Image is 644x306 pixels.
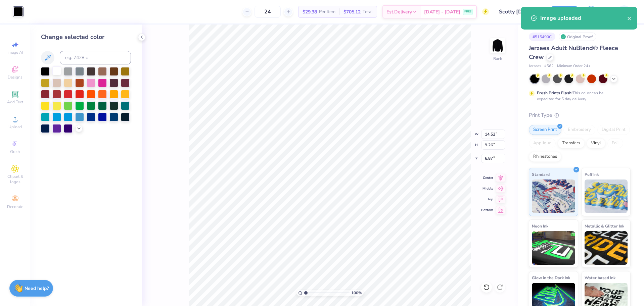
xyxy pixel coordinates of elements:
[529,138,556,148] div: Applique
[7,50,23,55] span: Image AI
[529,111,631,119] div: Print Type
[585,274,615,281] span: Water based Ink
[8,74,22,80] span: Designs
[537,90,572,96] strong: Fresh Prints Flash:
[532,180,575,213] img: Standard
[544,63,554,69] span: # 562
[529,125,561,135] div: Screen Print
[386,8,412,15] span: Est. Delivery
[25,285,49,292] strong: Need help?
[540,14,627,22] div: Image uploaded
[319,8,335,15] span: Per Item
[585,180,628,213] img: Puff Ink
[585,231,628,265] img: Metallic & Glitter Ink
[351,290,362,296] span: 100 %
[10,149,20,154] span: Greek
[481,186,493,191] span: Middle
[532,231,575,265] img: Neon Ink
[529,44,618,61] span: Jerzees Adult NuBlend® Fleece Crew
[481,175,493,180] span: Center
[529,152,561,162] div: Rhinestones
[8,124,22,130] span: Upload
[532,222,548,229] span: Neon Ink
[481,208,493,212] span: Bottom
[491,39,504,52] img: Back
[557,63,591,69] span: Minimum Order: 24 +
[494,5,543,18] input: Untitled Design
[587,138,605,148] div: Vinyl
[627,14,632,22] button: close
[363,8,373,15] span: Total
[481,197,493,202] span: Top
[559,33,596,41] div: Original Proof
[529,33,555,41] div: # 515490C
[493,56,502,62] div: Back
[558,138,585,148] div: Transfers
[529,63,541,69] span: Jerzees
[3,174,27,185] span: Clipart & logos
[597,125,630,135] div: Digital Print
[424,8,460,15] span: [DATE] - [DATE]
[41,33,131,42] div: Change selected color
[585,222,624,229] span: Metallic & Glitter Ink
[303,8,317,15] span: $29.38
[607,138,623,148] div: Foil
[464,9,471,14] span: FREE
[585,171,599,178] span: Puff Ink
[343,8,361,15] span: $705.12
[7,204,23,209] span: Decorate
[7,99,23,105] span: Add Text
[537,90,619,102] div: This color can be expedited for 5 day delivery.
[532,171,550,178] span: Standard
[532,274,570,281] span: Glow in the Dark Ink
[255,6,281,18] input: – –
[563,125,595,135] div: Embroidery
[60,51,131,64] input: e.g. 7428 c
